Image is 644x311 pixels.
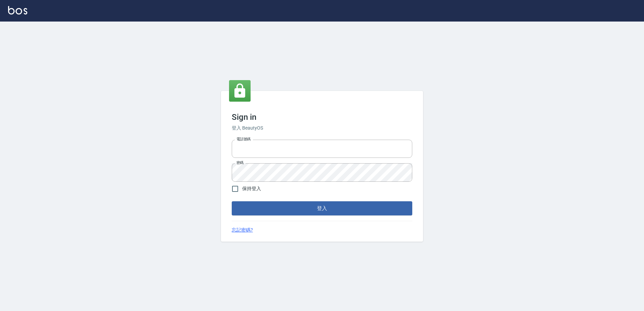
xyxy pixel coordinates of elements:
label: 密碼 [236,160,244,165]
a: 忘記密碼? [232,227,253,234]
label: 電話號碼 [236,137,251,142]
h3: Sign in [232,112,412,122]
h6: 登入 BeautyOS [232,125,412,132]
img: Logo [8,6,27,14]
span: 保持登入 [242,185,261,192]
button: 登入 [232,201,412,215]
